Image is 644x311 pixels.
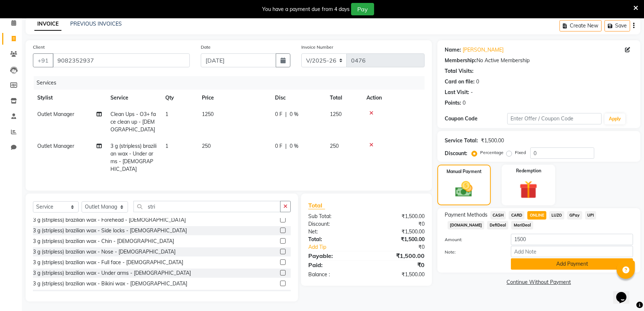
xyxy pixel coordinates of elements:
span: 0 % [290,142,298,150]
th: Disc [271,90,325,106]
label: Invoice Number [301,44,333,50]
span: 1 [165,143,168,149]
div: Last Visit: [445,89,469,96]
div: 3 g (stripless) brazilian wax - Bikini wax - [DEMOGRAPHIC_DATA] [33,280,187,288]
label: Percentage [480,149,504,156]
span: | [285,110,287,118]
button: Add Payment [511,258,633,270]
span: 0 % [290,110,298,118]
a: [PERSON_NAME] [463,46,504,54]
span: MariDeal [511,221,533,229]
label: Amount: [439,236,506,243]
div: Service Total: [445,137,478,145]
span: 1250 [202,111,214,117]
div: Services [34,76,430,90]
div: Card on file: [445,78,475,86]
div: Points: [445,99,461,107]
span: LUZO [549,211,564,220]
input: Amount [511,234,633,245]
div: 3 g (stripless) brazilian wax - Side locks - [DEMOGRAPHIC_DATA] [33,227,187,235]
div: Payable: [303,251,366,260]
span: | [285,142,287,150]
span: [DOMAIN_NAME] [448,221,485,229]
label: Client [33,44,45,50]
a: PREVIOUS INVOICES [70,20,122,27]
span: Total [308,202,325,209]
button: Create New [560,20,602,31]
span: 250 [330,143,339,149]
div: 3 g (stripless) brazilian wax - Full face - [DEMOGRAPHIC_DATA] [33,259,183,266]
input: Search by Name/Mobile/Email/Code [53,53,190,67]
span: 250 [202,143,211,149]
div: 0 [463,99,466,107]
div: Discount: [303,220,366,228]
div: 0 [476,78,479,86]
div: 3 g (stripless) brazilian wax - Nose - [DEMOGRAPHIC_DATA] [33,248,176,256]
div: 3 g (stripless) brazilian wax - Ear - [DEMOGRAPHIC_DATA] [33,291,171,298]
div: ₹1,500.00 [366,213,430,220]
label: Redemption [516,168,541,174]
span: 1250 [330,111,342,117]
span: CASH [490,211,506,220]
input: Add Note [511,246,633,257]
div: 3 g (stripless) brazilian wax - Forehead - [DEMOGRAPHIC_DATA] [33,216,186,224]
div: Total Visits: [445,67,474,75]
iframe: chat widget [613,282,637,304]
div: Name: [445,46,461,54]
input: Search or Scan [133,201,280,212]
div: Total: [303,236,366,243]
div: 3 g (stripless) brazilian wax - Chin - [DEMOGRAPHIC_DATA] [33,237,174,245]
span: GPay [567,211,582,220]
th: Action [362,90,425,106]
label: Note: [439,249,506,255]
div: ₹1,500.00 [481,137,504,145]
span: Outlet Manager [37,111,74,117]
input: Enter Offer / Coupon Code [507,113,602,124]
span: CARD [509,211,524,220]
span: Outlet Manager [37,143,74,149]
button: Apply [605,113,625,124]
button: +91 [33,53,53,67]
div: Discount: [445,150,467,157]
div: Sub Total: [303,213,366,220]
div: Paid: [303,261,366,269]
span: ONLINE [527,211,546,220]
button: Pay [351,3,374,15]
div: You have a payment due from 4 days [262,5,350,13]
label: Fixed [515,149,526,156]
label: Manual Payment [447,168,482,175]
div: ₹1,500.00 [366,251,430,260]
span: DefiDeal [487,221,508,229]
div: Net: [303,228,366,236]
th: Total [325,90,362,106]
th: Stylist [33,90,106,106]
img: _gift.svg [514,179,543,201]
div: ₹1,500.00 [366,228,430,236]
div: ₹0 [366,220,430,228]
div: No Active Membership [445,57,633,64]
a: INVOICE [34,18,61,31]
span: Payment Methods [445,211,487,219]
span: 3 g (stripless) brazilian wax - Under arms - [DEMOGRAPHIC_DATA] [110,143,157,172]
span: 0 F [275,142,282,150]
div: ₹0 [377,243,430,251]
div: Coupon Code [445,115,508,123]
span: 1 [165,111,168,117]
img: _cash.svg [450,179,478,199]
button: Save [605,20,630,31]
th: Price [197,90,271,106]
div: - [471,89,473,96]
label: Date [201,44,211,50]
span: 0 F [275,110,282,118]
span: Clean Ups - O3+ face clean up - [DEMOGRAPHIC_DATA] [110,111,156,133]
div: ₹1,500.00 [366,236,430,243]
div: Balance : [303,271,366,278]
th: Service [106,90,161,106]
div: ₹0 [366,261,430,269]
a: Add Tip [303,243,377,251]
th: Qty [161,90,197,106]
div: 3 g (stripless) brazilian wax - Under arms - [DEMOGRAPHIC_DATA] [33,269,191,277]
div: Membership: [445,57,477,64]
a: Continue Without Payment [439,278,639,286]
span: UPI [585,211,596,220]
